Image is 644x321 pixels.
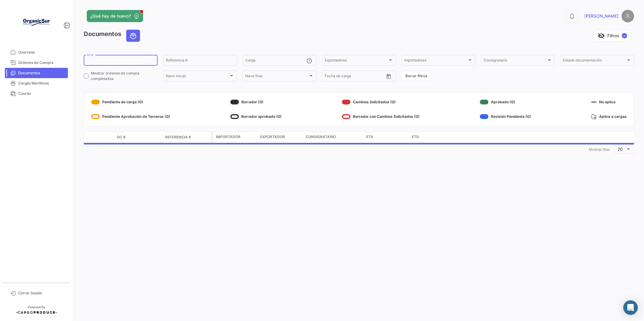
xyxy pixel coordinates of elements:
a: Documentos [5,68,68,78]
datatable-header-cell: Modo de Transporte [96,135,114,140]
span: Importador [216,134,240,140]
datatable-header-cell: Referencia # [163,132,211,142]
button: Borrar filtros [401,71,431,81]
div: Abrir Intercom Messenger [623,300,638,315]
span: Estado documentación [563,59,626,63]
span: OC # [117,134,126,140]
datatable-header-cell: ETD [409,132,455,143]
span: Mostrar órdenes de compra completadas [91,71,158,81]
span: ¿Qué hay de nuevo? [90,13,131,19]
datatable-header-cell: Importador [212,132,258,143]
span: Nave final [245,75,308,79]
span: Importadores [404,59,467,63]
span: Exportadores [325,59,388,63]
div: Borrador con Cambios Solicitados (0) [342,112,420,121]
a: Overview [5,47,68,58]
span: ETA [366,134,373,140]
h3: Documentos [84,30,142,42]
div: Pendiente Aprobación de Terceros (0) [91,112,170,121]
datatable-header-cell: Consignatario [303,132,364,143]
img: Logo+OrganicSur.png [21,7,52,38]
span: Consignatario [306,134,336,140]
div: Pendiente de carga (0) [91,97,170,107]
button: Open calendar [384,72,393,81]
span: ETD [412,134,419,140]
button: ¿Qué hay de nuevo? [87,10,143,22]
span: Courier [18,91,65,96]
div: Borrador (0) [230,97,282,107]
input: Desde [325,75,336,79]
img: placeholder-user.png [622,10,634,22]
span: Cargas Marítimas [18,81,65,86]
span: Nave inicial [166,75,229,79]
input: Hasta [340,75,368,79]
datatable-header-cell: ETA [364,132,409,143]
datatable-header-cell: Exportador [258,132,303,143]
span: 20 [618,147,623,152]
span: Referencia # [165,134,191,140]
span: Exportador [260,134,285,140]
div: Revisión Pendiente (0) [480,112,531,121]
span: Overview [18,50,65,55]
button: Ocean [126,30,140,41]
span: Consignatario [484,59,547,63]
a: Courier [5,88,68,99]
div: Aprobado (0) [480,97,531,107]
div: Borrador aprobado (0) [230,112,282,121]
button: visibility_offFiltros✓ [594,30,631,42]
span: Órdenes de Compra [18,60,65,65]
div: No aplica [591,97,627,107]
span: ✓ [622,33,627,38]
span: Cerrar Sesión [18,290,65,296]
span: visibility_off [598,32,605,39]
datatable-header-cell: OC # [114,132,163,142]
span: [PERSON_NAME] [584,13,619,19]
div: Cambios Solicitados (0) [342,97,420,107]
span: Mostrar filas [589,147,610,152]
a: Órdenes de Compra [5,58,68,68]
span: Documentos [18,70,65,76]
a: Cargas Marítimas [5,78,68,88]
div: Aplica a cargas [591,112,627,121]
